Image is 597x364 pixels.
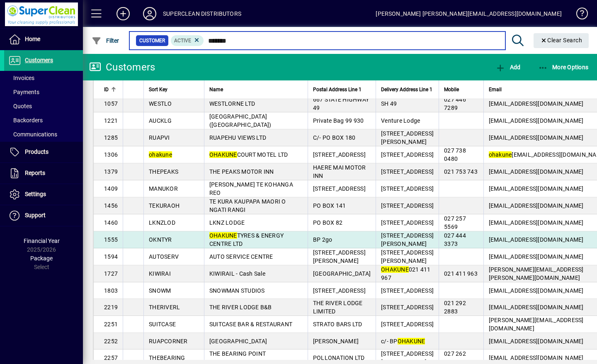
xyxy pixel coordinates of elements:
[381,219,434,226] span: [STREET_ADDRESS]
[313,134,356,141] span: C/- PO BOX 180
[381,249,434,264] span: [STREET_ADDRESS][PERSON_NAME]
[444,147,466,162] span: 027 738 0480
[398,338,425,345] em: OHAKUNE
[25,36,40,42] span: Home
[149,151,172,158] em: ohakune
[381,321,434,328] span: [STREET_ADDRESS]
[25,212,46,218] span: Support
[104,85,109,94] span: ID
[489,100,584,107] span: [EMAIL_ADDRESS][DOMAIN_NAME]
[444,300,466,315] span: 021 292 2883
[209,151,288,158] span: COURT MOTEL LTD
[139,36,165,45] span: Customer
[381,185,434,192] span: [STREET_ADDRESS]
[313,164,366,179] span: HAERE MAI MOTOR INN
[4,99,83,113] a: Quotes
[149,168,178,175] span: THEPEAKS
[104,117,118,124] span: 1221
[313,300,363,315] span: THE RIVER LODGE LIMITED
[381,266,409,273] em: OHAKUNE
[381,287,434,294] span: [STREET_ADDRESS]
[174,38,191,44] span: Active
[313,85,362,94] span: Postal Address Line 1
[313,354,365,361] span: POLLONATION LTD
[90,33,121,48] button: Filter
[209,338,267,345] span: [GEOGRAPHIC_DATA]
[489,151,512,158] em: ohakune
[381,151,434,158] span: [STREET_ADDRESS]
[381,130,434,145] span: [STREET_ADDRESS][PERSON_NAME]
[381,85,432,94] span: Delivery Address Line 1
[149,304,180,311] span: THERIVERL
[313,219,342,226] span: PO BOX 82
[209,287,265,294] span: SNOWMAN STUDIOS
[89,61,155,74] div: Customers
[489,287,584,294] span: [EMAIL_ADDRESS][DOMAIN_NAME]
[25,170,45,176] span: Reports
[444,85,478,94] div: Mobile
[149,219,175,226] span: LKNZLOD
[209,270,265,277] span: KIWIRAIL - Cash Sale
[104,236,118,243] span: 1555
[444,215,466,230] span: 027 257 5569
[104,253,118,260] span: 1594
[313,287,366,294] span: [STREET_ADDRESS]
[381,338,425,345] span: c/- BP
[209,304,272,311] span: THE RIVER LODGE B&B
[149,185,178,192] span: MANUKOR
[313,236,332,243] span: BP 2go
[25,148,49,155] span: Products
[149,321,176,328] span: SUITCASE
[489,304,584,311] span: [EMAIL_ADDRESS][DOMAIN_NAME]
[104,185,118,192] span: 1409
[4,127,83,141] a: Communications
[489,266,584,281] span: [PERSON_NAME][EMAIL_ADDRESS][PERSON_NAME][DOMAIN_NAME]
[149,354,185,361] span: THEBEARING
[209,321,292,328] span: SUITCASE BAR & RESTAURANT
[381,202,434,209] span: [STREET_ADDRESS]
[104,321,118,328] span: 2251
[209,219,245,226] span: LKNZ LODGE
[489,338,584,345] span: [EMAIL_ADDRESS][DOMAIN_NAME]
[104,151,118,158] span: 1306
[209,181,293,196] span: [PERSON_NAME] TE KOHANGA REO
[444,270,478,277] span: 021 411 963
[209,85,303,94] div: Name
[92,37,119,44] span: Filter
[4,113,83,127] a: Backorders
[4,205,83,226] a: Support
[163,7,241,20] div: SUPERCLEAN DISTRIBUTORS
[381,266,431,281] span: 021 411 967
[149,202,180,209] span: TEKURAOH
[8,103,32,109] span: Quotes
[4,85,83,99] a: Payments
[24,238,60,244] span: Financial Year
[209,113,272,128] span: [GEOGRAPHIC_DATA] ([GEOGRAPHIC_DATA])
[493,60,522,75] button: Add
[489,354,584,361] span: [EMAIL_ADDRESS][DOMAIN_NAME]
[313,270,371,277] span: [GEOGRAPHIC_DATA]
[209,253,273,260] span: AUTO SERVICE CENTRE
[209,85,223,94] span: Name
[104,202,118,209] span: 1456
[489,236,584,243] span: [EMAIL_ADDRESS][DOMAIN_NAME]
[444,232,466,247] span: 027 444 3373
[149,100,172,107] span: WESTLO
[536,60,591,75] button: More Options
[4,29,83,50] a: Home
[444,168,478,175] span: 021 753 743
[534,33,589,48] button: Clear
[8,89,39,95] span: Payments
[149,134,170,141] span: RUAPVI
[4,71,83,85] a: Invoices
[104,287,118,294] span: 1803
[489,85,502,94] span: Email
[381,100,397,107] span: SH 49
[444,85,459,94] span: Mobile
[381,168,434,175] span: [STREET_ADDRESS]
[25,57,53,63] span: Customers
[489,219,584,226] span: [EMAIL_ADDRESS][DOMAIN_NAME]
[110,6,136,21] button: Add
[313,321,362,328] span: STRATO BARS LTD
[149,270,171,277] span: KIWIRAI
